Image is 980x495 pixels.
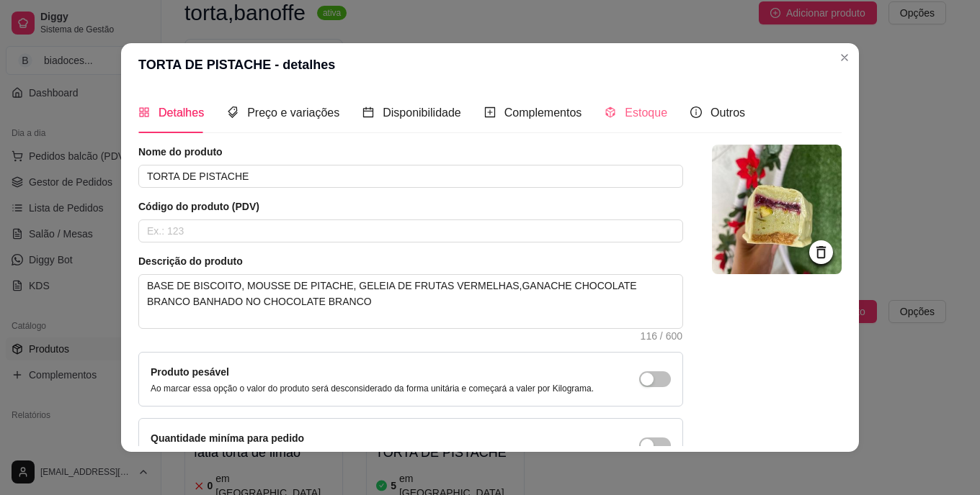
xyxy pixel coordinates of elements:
[383,106,461,119] span: Disponibilidade
[690,106,702,118] span: info-circle
[227,106,239,118] span: tags
[833,46,856,69] button: Close
[138,219,683,242] input: Ex.: 123
[625,106,667,119] span: Estoque
[712,145,842,274] img: logo da loja
[247,106,339,119] span: Preço e variações
[151,432,304,444] label: Quantidade miníma para pedido
[484,106,496,118] span: plus-square
[138,254,683,268] article: Descrição do produto
[151,366,229,378] label: Produto pesável
[139,275,682,328] textarea: BASE DE BISCOITO, MOUSSE DE PITACHE, GELEIA DE FRUTAS VERMELHAS,GANACHE CHOCOLATE BRANCO BANHADO ...
[138,145,683,159] article: Nome do produto
[121,43,859,86] header: TORTA DE PISTACHE - detalhes
[138,106,150,118] span: appstore
[362,106,374,118] span: calendar
[710,106,745,119] span: Outros
[138,199,683,214] article: Código do produto (PDV)
[504,106,582,119] span: Complementos
[138,165,683,188] input: Ex.: Hamburguer de costela
[151,383,594,394] p: Ao marcar essa opção o valor do produto será desconsiderado da forma unitária e começará a valer ...
[605,106,616,118] span: code-sandbox
[159,106,204,119] span: Detalhes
